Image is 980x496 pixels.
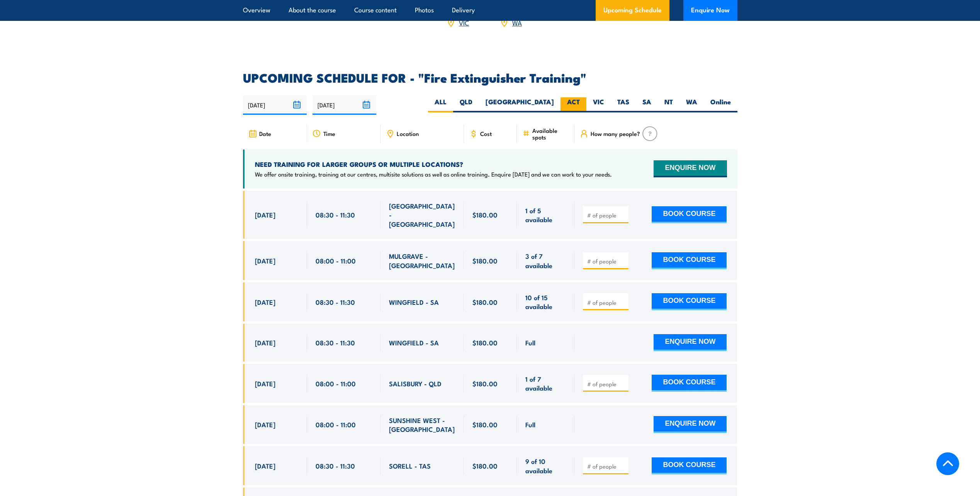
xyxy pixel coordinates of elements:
input: # of people [587,211,626,219]
span: 08:30 - 11:30 [316,338,355,347]
span: 08:00 - 11:00 [316,256,356,265]
span: 08:30 - 11:30 [316,210,355,219]
label: TAS [611,97,636,112]
button: ENQUIRE NOW [654,334,727,351]
label: NT [658,97,679,112]
h4: NEED TRAINING FOR LARGER GROUPS OR MULTIPLE LOCATIONS? [255,160,612,168]
span: 1 of 5 available [525,206,566,224]
span: Time [323,130,335,137]
a: VIC [459,18,469,27]
span: SUNSHINE WEST - [GEOGRAPHIC_DATA] [389,416,455,434]
span: $180.00 [472,338,498,347]
p: We offer onsite training, training at our centres, multisite solutions as well as online training... [255,170,612,178]
span: [DATE] [255,338,275,347]
span: 3 of 7 available [525,251,566,270]
span: $180.00 [472,297,498,306]
span: $180.00 [472,379,498,388]
span: $180.00 [472,461,498,470]
span: [DATE] [255,297,275,306]
span: 08:00 - 11:00 [316,420,356,429]
label: WA [679,97,704,112]
span: Full [525,420,535,429]
span: MULGRAVE - [GEOGRAPHIC_DATA] [389,251,455,270]
h2: UPCOMING SCHEDULE FOR - "Fire Extinguisher Training" [243,72,737,83]
span: WINGFIELD - SA [389,338,439,347]
input: To date [313,95,376,115]
button: BOOK COURSE [652,252,727,269]
a: WA [512,18,522,27]
button: ENQUIRE NOW [654,416,727,433]
span: 08:00 - 11:00 [316,379,356,388]
input: # of people [587,257,626,265]
button: BOOK COURSE [652,206,727,223]
span: Cost [480,130,492,137]
label: ACT [560,97,586,112]
input: # of people [587,299,626,306]
span: [DATE] [255,256,275,265]
span: Location [397,130,419,137]
span: [DATE] [255,379,275,388]
label: VIC [586,97,611,112]
span: $180.00 [472,256,498,265]
button: ENQUIRE NOW [654,160,727,177]
span: 08:30 - 11:30 [316,297,355,306]
span: [GEOGRAPHIC_DATA] - [GEOGRAPHIC_DATA] [389,201,455,228]
span: Date [259,130,271,137]
span: [DATE] [255,210,275,219]
button: BOOK COURSE [652,375,727,392]
input: # of people [587,380,626,388]
span: 10 of 15 available [525,293,566,311]
span: SALISBURY - QLD [389,379,442,388]
span: WINGFIELD - SA [389,297,439,306]
span: $180.00 [472,210,498,219]
span: How many people? [591,130,640,137]
input: # of people [587,462,626,470]
span: $180.00 [472,420,498,429]
span: Full [525,338,535,347]
span: Available spots [532,127,569,140]
span: 9 of 10 available [525,457,566,475]
span: 1 of 7 available [525,374,566,392]
span: [DATE] [255,461,275,470]
input: From date [243,95,307,115]
label: Online [704,97,737,112]
span: 08:30 - 11:30 [316,461,355,470]
label: [GEOGRAPHIC_DATA] [479,97,560,112]
button: BOOK COURSE [652,293,727,310]
button: BOOK COURSE [652,457,727,474]
label: ALL [428,97,453,112]
span: [DATE] [255,420,275,429]
label: QLD [453,97,479,112]
label: SA [636,97,658,112]
span: SORELL - TAS [389,461,431,470]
